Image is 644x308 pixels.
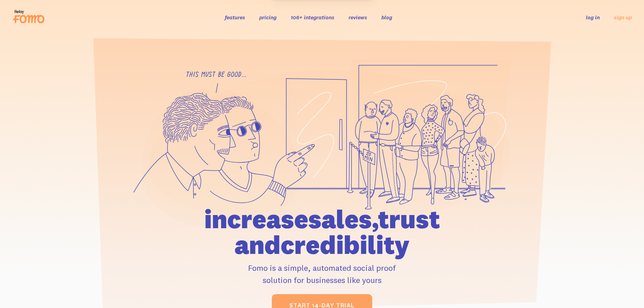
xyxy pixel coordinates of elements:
h1: increase sales, trust and credibility [166,206,479,258]
a: pricing [259,14,277,21]
a: 106+ integrations [291,14,334,21]
a: reviews [349,14,367,21]
a: blog [381,14,392,21]
a: log in [586,14,600,21]
p: Fomo is a simple, automated social proof solution for businesses like yours [166,262,479,286]
a: sign up [614,14,632,21]
a: features [225,14,245,21]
